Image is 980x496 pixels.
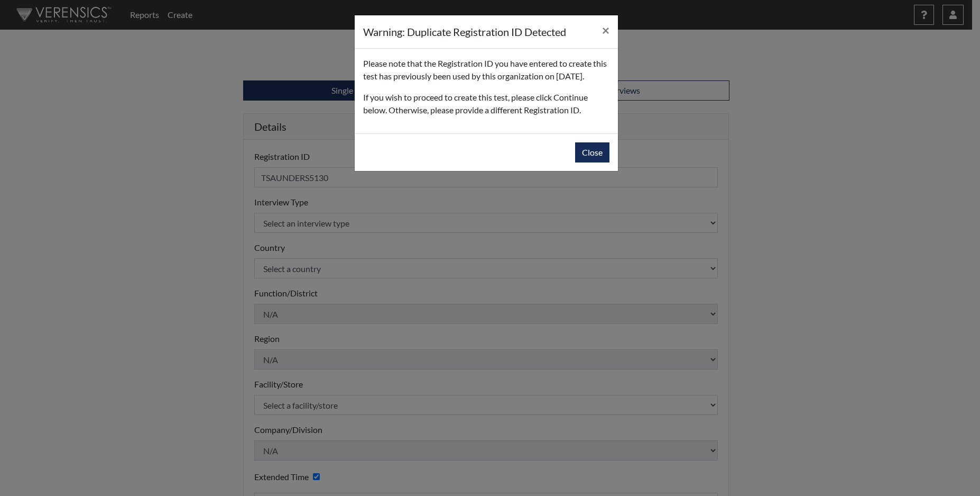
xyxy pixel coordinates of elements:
[363,91,609,116] p: If you wish to proceed to create this test, please click Continue below. Otherwise, please provid...
[575,142,609,163] button: Close
[363,24,566,40] h5: Warning: Duplicate Registration ID Detected
[363,57,609,83] p: Please note that the Registration ID you have entered to create this test has previously been use...
[594,15,618,45] button: Close
[602,22,609,38] span: ×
